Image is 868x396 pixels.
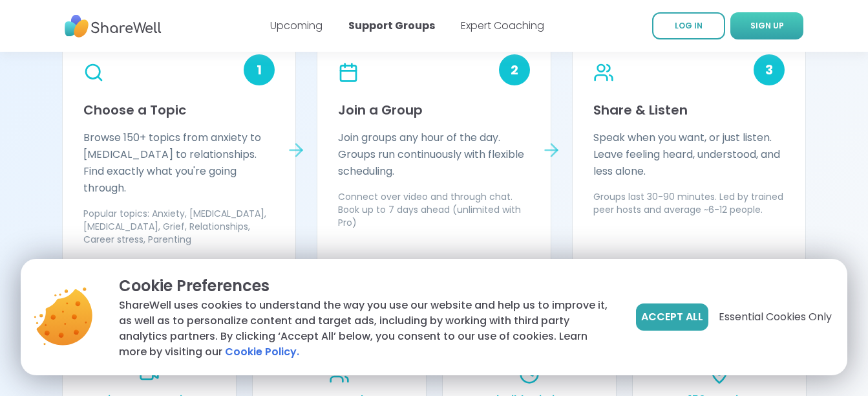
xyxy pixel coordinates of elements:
[65,8,162,44] img: ShareWell Nav Logo
[270,18,323,33] a: Upcoming
[461,18,544,33] a: Expert Coaching
[593,101,785,119] h3: Share & Listen
[83,207,275,246] p: Popular topics: Anxiety, [MEDICAL_DATA], [MEDICAL_DATA], Grief, Relationships, Career stress, Par...
[338,190,530,229] p: Connect over video and through chat. Book up to 7 days ahead (unlimited with Pro)
[593,190,785,216] p: Groups last 30-90 minutes. Led by trained peer hosts and average ~6-12 people.
[348,18,435,33] a: Support Groups
[675,20,703,31] span: LOG IN
[730,12,803,39] a: SIGN UP
[83,101,275,119] h3: Choose a Topic
[593,129,785,180] p: Speak when you want, or just listen. Leave feeling heard, understood, and less alone.
[750,20,784,31] span: SIGN UP
[338,101,530,119] h3: Join a Group
[652,12,725,39] a: LOG IN
[119,274,615,298] p: Cookie Preferences
[119,298,615,360] p: ShareWell uses cookies to understand the way you use our website and help us to improve it, as we...
[499,54,530,85] div: 2
[83,129,275,197] p: Browse 150+ topics from anxiety to [MEDICAL_DATA] to relationships. Find exactly what you're goin...
[244,54,275,85] div: 1
[641,309,703,325] span: Accept All
[636,303,708,331] button: Accept All
[719,309,832,325] span: Essential Cookies Only
[338,129,530,180] p: Join groups any hour of the day. Groups run continuously with flexible scheduling.
[225,344,299,360] a: Cookie Policy.
[754,54,785,85] div: 3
